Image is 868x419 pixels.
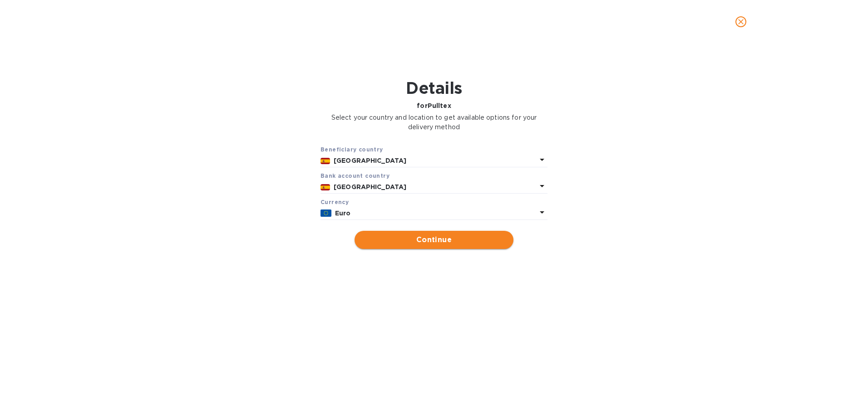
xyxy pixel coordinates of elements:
img: ES [321,184,330,190]
button: Continue [355,231,513,249]
b: [GEOGRAPHIC_DATA] [334,183,406,190]
span: Continue [362,234,506,245]
b: [GEOGRAPHIC_DATA] [334,157,406,164]
h1: Details [321,78,547,97]
p: Select your country and location to get available options for your delivery method [321,113,547,132]
b: for Pulltex [417,102,451,109]
b: Beneficiary country [321,146,383,153]
b: Bank account cоuntry [321,172,390,179]
b: Euro [335,209,351,217]
img: ES [321,158,330,164]
button: close [730,11,752,33]
b: Currency [321,199,349,205]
